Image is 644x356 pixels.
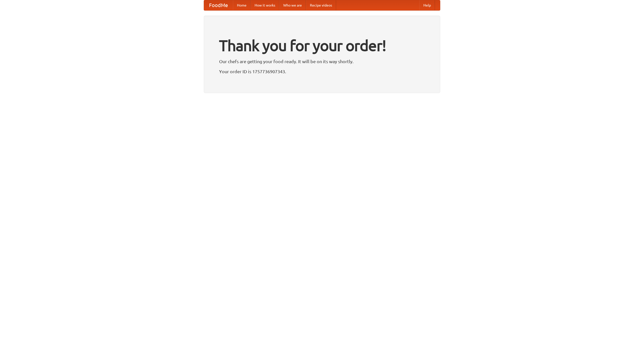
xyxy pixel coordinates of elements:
a: Who we are [279,0,306,10]
a: Recipe videos [306,0,336,10]
a: How it works [251,0,279,10]
p: Our chefs are getting your food ready. It will be on its way shortly. [219,58,425,65]
p: Your order ID is 1757736907343. [219,68,425,75]
a: Help [419,0,435,10]
h1: Thank you for your order! [219,33,425,58]
a: FoodMe [204,0,233,10]
a: Home [233,0,251,10]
